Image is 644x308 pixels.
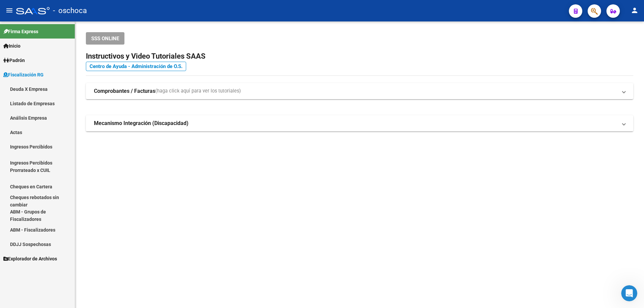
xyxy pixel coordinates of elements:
[621,285,637,301] iframe: Intercom live chat
[3,42,20,50] span: Inicio
[86,115,633,131] mat-expansion-panel-header: Mecanismo Integración (Discapacidad)
[3,255,57,262] span: Explorador de Archivos
[3,28,38,35] span: Firma Express
[5,6,13,14] mat-icon: menu
[94,120,189,127] strong: Mecanismo Integración (Discapacidad)
[155,87,241,95] span: (haga click aquí para ver los tutoriales)
[94,87,155,95] strong: Comprobantes / Facturas
[86,32,124,45] button: SSS ONLINE
[86,83,633,99] mat-expansion-panel-header: Comprobantes / Facturas(haga click aquí para ver los tutoriales)
[631,6,639,14] mat-icon: person
[3,57,25,64] span: Padrón
[91,36,119,42] span: SSS ONLINE
[86,62,186,71] a: Centro de Ayuda - Administración de O.S.
[53,3,87,18] span: - oschoca
[86,50,633,63] h2: Instructivos y Video Tutoriales SAAS
[3,71,44,78] span: Fiscalización RG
